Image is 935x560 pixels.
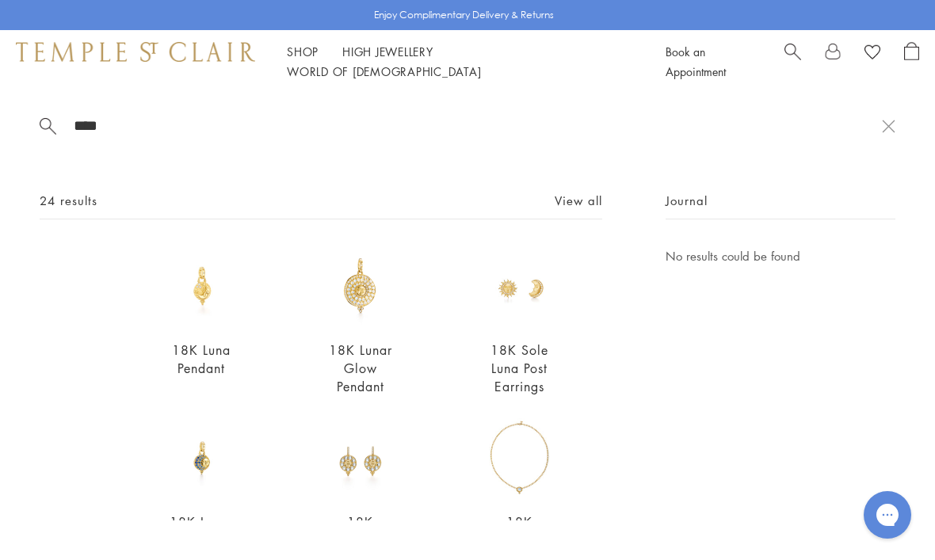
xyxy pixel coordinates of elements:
a: ShopShop [287,44,319,59]
a: View all [555,192,602,209]
a: 18K Luna Pendant [172,341,231,377]
a: High JewelleryHigh Jewellery [342,44,433,59]
a: Book an Appointment [666,44,726,79]
img: 18K Lunar Glow Pendant [321,246,401,326]
a: Open Shopping Bag [904,42,919,82]
a: Search [784,42,801,82]
span: Journal [666,191,708,211]
img: P11816-LUNA [162,246,242,326]
img: 18K Sole Luna Post Earrings [479,246,559,326]
a: View Wishlist [864,42,880,66]
p: No results could be found [666,246,895,266]
p: Enjoy Complimentary Delivery & Returns [374,7,554,23]
span: 24 results [40,191,97,211]
img: 18K Lucrezia Necklace [479,418,559,498]
img: E34861-LUNAHABM [321,418,401,498]
a: 18K Sole Luna Post Earrings [490,341,548,395]
a: World of [DEMOGRAPHIC_DATA]World of [DEMOGRAPHIC_DATA] [287,63,481,79]
a: 18K Lunar Glow Pendant [329,341,392,395]
nav: Main navigation [287,42,630,82]
iframe: Gorgias live chat messenger [856,486,919,544]
img: Temple St. Clair [16,42,255,61]
img: 18K Lunar Eclipse Pendant [162,418,242,498]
